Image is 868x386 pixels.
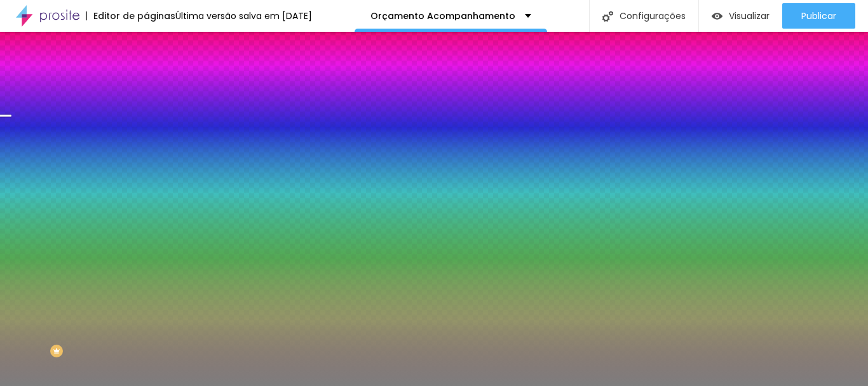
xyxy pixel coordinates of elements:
font: Orçamento Acompanhamento [370,10,515,22]
font: Publicar [801,10,836,22]
font: Visualizar [729,10,770,22]
img: view-1.svg [712,11,722,22]
font: Editor de páginas [93,10,175,22]
img: Ícone [602,11,613,22]
font: Configurações [620,10,686,22]
button: Publicar [782,3,855,29]
font: Última versão salva em [DATE] [175,10,312,22]
button: Visualizar [699,3,782,29]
